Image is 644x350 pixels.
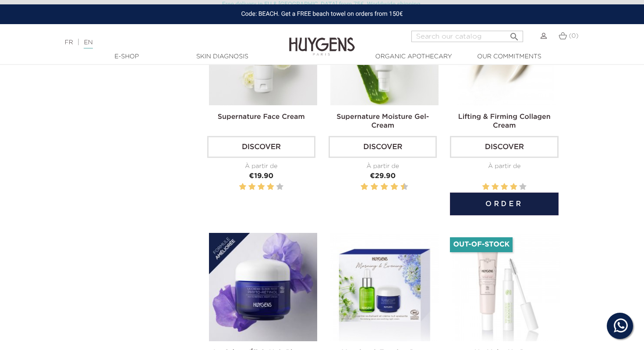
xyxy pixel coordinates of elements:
[370,173,396,180] span: €29.90
[369,182,370,193] label: 3
[399,182,400,193] label: 9
[370,52,457,61] a: Organic Apothecary
[450,162,558,171] div: À partir de
[389,182,390,193] label: 7
[569,33,578,39] span: (0)
[64,39,73,46] a: FR
[359,182,360,193] label: 1
[83,52,170,61] a: E-Shop
[362,182,367,193] label: 2
[501,182,508,193] label: 3
[336,114,429,129] a: Supernature Moisture Gel-Cream
[329,162,437,171] div: À partir de
[289,23,355,57] img: Huygens
[492,182,499,193] label: 2
[218,114,305,121] a: Supernature Face Cream
[329,136,437,158] a: Discover
[450,193,558,215] button: Order
[510,182,517,193] label: 4
[60,37,262,48] div: |
[239,182,246,193] label: 1
[452,233,560,341] img: No Make-up Duo
[267,182,274,193] label: 4
[450,237,513,252] li: Out-of-Stock
[506,28,522,40] button: 
[207,136,315,158] a: Discover
[382,182,386,193] label: 6
[276,182,283,193] label: 5
[84,39,92,49] a: EN
[207,162,315,171] div: À partir de
[379,182,380,193] label: 5
[411,31,523,42] input: Search
[519,182,526,193] label: 5
[465,52,553,61] a: Our commitments
[482,182,489,193] label: 1
[458,114,551,129] a: Lifting & Firming Collagen Cream
[249,173,273,180] span: €19.90
[330,233,439,341] img: Morning & Evening Duo
[209,233,317,341] img: La Crème Élixir Nuit...
[258,182,265,193] label: 3
[402,182,407,193] label: 10
[248,182,255,193] label: 2
[372,182,377,193] label: 4
[509,29,520,39] i: 
[178,52,266,61] a: Skin Diagnosis
[392,182,396,193] label: 8
[450,136,558,158] a: Discover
